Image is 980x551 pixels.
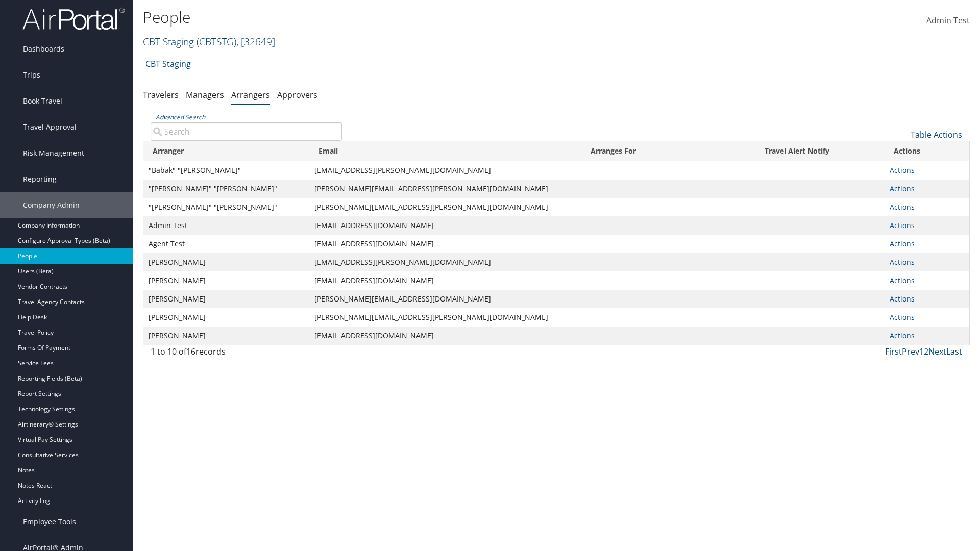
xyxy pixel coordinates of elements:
td: [PERSON_NAME] [143,308,309,327]
td: [PERSON_NAME] [143,327,309,345]
a: Actions [890,257,915,267]
a: Table Actions [911,129,962,140]
td: [PERSON_NAME][EMAIL_ADDRESS][PERSON_NAME][DOMAIN_NAME] [309,308,581,327]
a: Actions [890,184,915,193]
a: Managers [186,89,224,101]
span: Company Admin [23,192,80,218]
span: 16 [186,346,195,357]
td: [EMAIL_ADDRESS][DOMAIN_NAME] [309,235,581,253]
td: [EMAIL_ADDRESS][DOMAIN_NAME] [309,271,581,290]
span: Dashboards [23,36,64,62]
span: Trips [23,62,40,88]
a: Actions [890,165,915,175]
span: Admin Test [926,15,970,26]
a: Actions [890,294,915,304]
td: "Babak" "[PERSON_NAME]" [143,161,309,180]
a: Next [928,346,946,357]
img: airportal-logo.png [22,7,125,31]
a: Actions [890,331,915,340]
span: Risk Management [23,140,84,166]
td: Admin Test [143,216,309,235]
span: Employee Tools [23,509,76,535]
td: [EMAIL_ADDRESS][DOMAIN_NAME] [309,216,581,235]
td: [PERSON_NAME][EMAIL_ADDRESS][PERSON_NAME][DOMAIN_NAME] [309,198,581,216]
td: [PERSON_NAME] [143,271,309,290]
h1: People [143,7,694,28]
th: Email: activate to sort column ascending [309,141,581,161]
span: Travel Approval [23,114,77,140]
th: Arranger: activate to sort column descending [143,141,309,161]
a: Prev [902,346,919,357]
td: "[PERSON_NAME]" "[PERSON_NAME]" [143,198,309,216]
a: Advanced Search [156,113,205,121]
span: ( CBTSTG ) [197,35,236,48]
td: Agent Test [143,235,309,253]
th: Travel Alert Notify: activate to sort column ascending [710,141,884,161]
td: [PERSON_NAME][EMAIL_ADDRESS][DOMAIN_NAME] [309,290,581,308]
a: First [885,346,902,357]
td: [EMAIL_ADDRESS][PERSON_NAME][DOMAIN_NAME] [309,253,581,271]
a: CBT Staging [145,54,191,74]
div: 1 to 10 of records [151,345,342,363]
a: Admin Test [926,5,970,37]
th: Actions [885,141,969,161]
a: Actions [890,312,915,322]
a: 2 [924,346,928,357]
td: "[PERSON_NAME]" "[PERSON_NAME]" [143,180,309,198]
a: Actions [890,220,915,230]
a: Last [946,346,962,357]
th: Arranges For: activate to sort column ascending [581,141,710,161]
a: Approvers [277,89,317,101]
td: [PERSON_NAME] [143,290,309,308]
td: [EMAIL_ADDRESS][DOMAIN_NAME] [309,327,581,345]
td: [EMAIL_ADDRESS][PERSON_NAME][DOMAIN_NAME] [309,161,581,180]
a: Actions [890,275,915,285]
input: Advanced Search [151,122,342,141]
td: [PERSON_NAME] [143,253,309,271]
a: Arrangers [231,89,270,101]
a: Travelers [143,89,179,101]
span: Book Travel [23,88,62,114]
a: Actions [890,239,915,248]
a: Actions [890,202,915,212]
a: 1 [919,346,924,357]
span: , [ 32649 ] [236,35,275,48]
a: CBT Staging [143,35,275,48]
td: [PERSON_NAME][EMAIL_ADDRESS][PERSON_NAME][DOMAIN_NAME] [309,180,581,198]
span: Reporting [23,166,57,192]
